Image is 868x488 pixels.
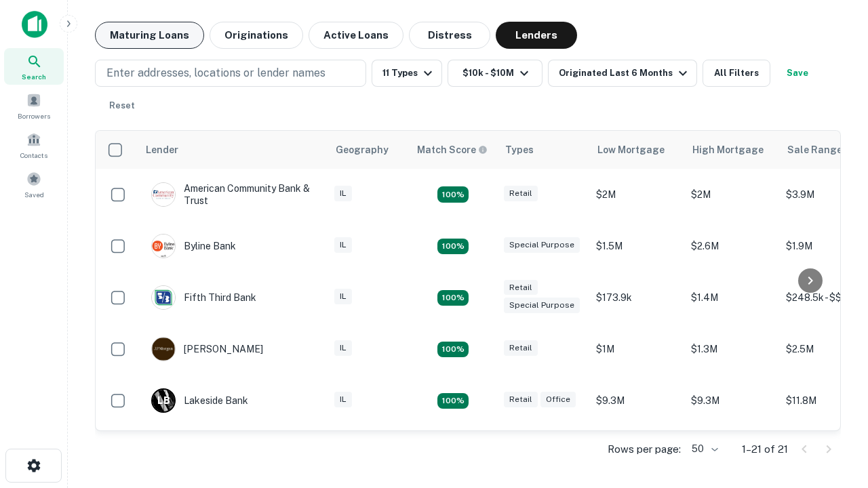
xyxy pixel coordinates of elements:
th: Types [497,131,589,169]
td: $7M [684,426,779,478]
div: Matching Properties: 3, hasApolloMatch: undefined [437,239,469,255]
span: Contacts [20,150,47,161]
td: $2M [589,169,684,220]
div: Matching Properties: 2, hasApolloMatch: undefined [437,186,469,203]
p: Rows per page: [608,441,681,457]
div: Special Purpose [504,298,580,313]
td: $1.5M [589,220,684,272]
div: IL [334,237,352,253]
th: High Mortgage [684,131,779,169]
div: Retail [504,186,538,201]
a: Borrowers [4,87,64,124]
td: $2.7M [589,426,684,478]
p: Enter addresses, locations or lender names [106,65,325,81]
div: Retail [504,340,538,356]
div: Lender [146,142,178,158]
div: IL [334,340,352,356]
div: Special Purpose [504,237,580,253]
td: $9.3M [589,375,684,426]
div: Capitalize uses an advanced AI algorithm to match your search with the best lender. The match sco... [417,142,488,157]
div: IL [334,289,352,304]
td: $2M [684,169,779,220]
td: $173.9k [589,272,684,323]
th: Capitalize uses an advanced AI algorithm to match your search with the best lender. The match sco... [409,131,497,169]
div: Geography [336,142,389,158]
button: Enter addresses, locations or lender names [95,60,366,87]
div: [PERSON_NAME] [151,337,263,361]
span: Borrowers [18,110,50,121]
a: Contacts [4,127,64,163]
button: All Filters [703,60,770,87]
div: IL [334,186,352,201]
div: Fifth Third Bank [151,285,256,310]
div: Matching Properties: 2, hasApolloMatch: undefined [437,290,469,306]
button: Active Loans [309,22,403,49]
div: High Mortgage [692,142,764,158]
span: Saved [24,189,44,200]
div: Office [540,392,576,407]
img: capitalize-icon.png [22,11,47,38]
div: Originated Last 6 Months [559,65,691,81]
button: Distress [409,22,490,49]
td: $1.4M [684,272,779,323]
div: Retail [504,280,538,296]
button: $10k - $10M [448,60,542,87]
div: 50 [686,439,720,459]
button: Originations [210,22,303,49]
div: IL [334,392,352,407]
button: Originated Last 6 Months [548,60,697,87]
div: American Community Bank & Trust [151,182,314,207]
img: picture [152,286,175,309]
div: Low Mortgage [597,142,665,158]
button: Reset [100,92,144,119]
td: $1.3M [684,323,779,375]
button: 11 Types [372,60,442,87]
div: Byline Bank [151,234,236,258]
iframe: Chat Widget [800,336,868,401]
div: Types [505,142,534,158]
th: Geography [328,131,409,169]
th: Lender [138,131,328,169]
a: Search [4,48,64,85]
td: $1M [589,323,684,375]
button: Maturing Loans [95,22,204,49]
td: $2.6M [684,220,779,272]
span: Search [22,71,46,82]
div: Lakeside Bank [151,388,248,413]
button: Save your search to get updates of matches that match your search criteria. [776,60,819,87]
div: Matching Properties: 2, hasApolloMatch: undefined [437,342,469,358]
button: Lenders [496,22,577,49]
td: $9.3M [684,375,779,426]
p: L B [157,394,170,408]
div: Matching Properties: 3, hasApolloMatch: undefined [437,393,469,409]
div: Sale Range [787,142,842,158]
th: Low Mortgage [589,131,684,169]
img: picture [152,338,175,361]
img: picture [152,183,175,206]
div: Retail [504,392,538,407]
a: Saved [4,166,64,203]
img: picture [152,235,175,258]
p: 1–21 of 21 [742,441,788,457]
h6: Match Score [417,142,485,157]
